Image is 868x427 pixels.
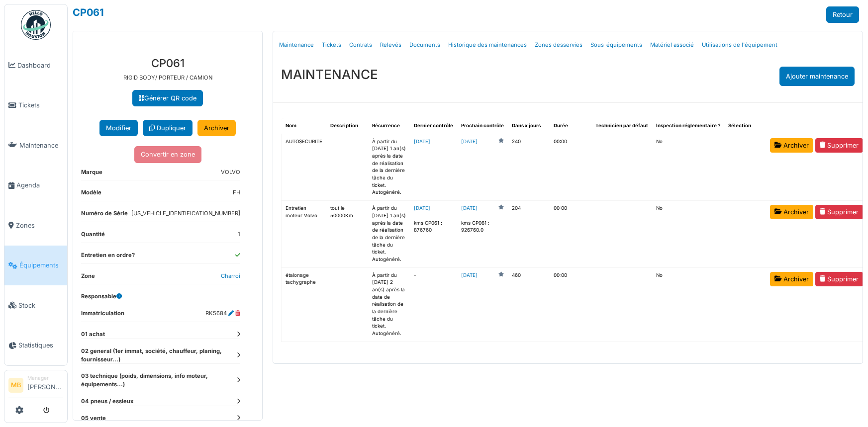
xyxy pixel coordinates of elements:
td: À partir du [DATE] 2 an(s) après la date de réalisation de la dernière tâche du ticket. Autogénéré. [368,267,410,342]
a: MB Manager[PERSON_NAME] [8,374,63,398]
th: Description [326,118,368,134]
th: Inspection réglementaire ? [652,118,724,134]
div: Ajouter maintenance [779,67,855,86]
a: Dashboard [4,45,67,85]
dd: VOLVO [221,168,240,176]
a: Maintenance [275,33,318,57]
td: tout le 50000Km [326,201,368,268]
td: - [410,267,457,342]
a: Zones desservies [531,33,586,57]
dt: 04 pneus / essieux [81,397,240,406]
a: CP061 [73,6,104,18]
th: Prochain contrôle [457,118,508,134]
a: [DATE] [414,139,430,144]
span: translation missing: fr.shared.no [656,272,663,278]
span: Zones [16,221,63,230]
div: Manager [27,374,63,382]
td: À partir du [DATE] 1 an(s) après la date de réalisation de la dernière tâche du ticket. Autogénéré. [368,201,410,268]
a: Archiver [770,138,813,153]
dd: [US_VEHICLE_IDENTIFICATION_NUMBER] [131,209,240,218]
td: AUTOSECURITE [282,134,327,201]
a: Zones [4,205,67,246]
td: 00:00 [550,267,591,342]
dt: Modèle [81,188,101,201]
dt: 03 technique (poids, dimensions, info moteur, équipements...) [81,372,240,389]
span: Agenda [16,180,63,190]
a: Utilisations de l'équipement [698,33,781,57]
a: [DATE] [461,138,478,146]
a: Tickets [318,33,345,57]
dt: Immatriculation [81,309,124,322]
dt: 02 general (1er immat, société, chauffeur, planing, fournisseur...) [81,347,240,364]
td: 00:00 [550,134,591,201]
h3: MAINTENANCE [281,67,378,82]
dd: RK5684 [205,309,240,318]
a: Historique des maintenances [444,33,531,57]
dt: Zone [81,272,95,284]
a: Archiver [770,272,813,286]
span: Maintenance [19,141,63,150]
a: Supprimer [815,138,863,153]
td: 240 [508,134,550,201]
span: Équipements [19,260,63,270]
span: Stock [18,301,63,310]
a: Maintenance [4,125,67,166]
a: Supprimer [815,205,863,219]
a: Archiver [770,205,813,219]
span: Dashboard [17,61,63,70]
a: Matériel associé [646,33,698,57]
a: Statistiques [4,326,67,366]
a: Charroi [221,272,240,279]
a: Relevés [376,33,405,57]
dt: Quantité [81,230,105,243]
td: 460 [508,267,550,342]
span: Tickets [18,100,63,110]
dt: Numéro de Série [81,209,128,222]
th: Dans x jours [508,118,550,134]
a: Retour [826,6,859,23]
a: Dupliquer [143,120,193,136]
td: À partir du [DATE] 1 an(s) après la date de réalisation de la dernière tâche du ticket. Autogénéré. [368,134,410,201]
span: translation missing: fr.shared.no [656,139,663,144]
td: kms CP061 : 926760.0 [457,201,508,268]
li: [PERSON_NAME] [27,374,63,396]
li: MB [8,378,23,393]
td: 204 [508,201,550,268]
td: étalonage tachygraphe [282,267,327,342]
th: Récurrence [368,118,410,134]
a: Sous-équipements [586,33,646,57]
dd: 1 [238,230,240,239]
img: Badge_color-CXgf-gQk.svg [21,10,51,40]
span: translation missing: fr.shared.no [656,205,663,211]
a: Tickets [4,85,67,126]
a: Documents [405,33,444,57]
a: Générer QR code [132,90,203,106]
span: Statistiques [18,341,63,350]
a: Supprimer [815,272,863,286]
p: RIGID BODY/ PORTEUR / CAMION [81,74,254,82]
a: [DATE] [461,205,478,212]
a: [DATE] [461,272,478,279]
a: Équipements [4,246,67,286]
dt: 05 vente [81,414,240,423]
dt: Responsable [81,292,122,301]
th: Durée [550,118,591,134]
h3: CP061 [81,57,254,70]
th: Sélection [724,118,766,134]
a: [DATE] [414,205,430,211]
a: Stock [4,285,67,326]
a: Agenda [4,166,67,206]
dd: FH [233,188,240,197]
dt: 01 achat [81,330,240,339]
a: Contrats [345,33,376,57]
dt: Marque [81,168,102,180]
th: Nom [282,118,327,134]
button: Modifier [99,120,138,136]
td: Entretien moteur Volvo [282,201,327,268]
th: Dernier contrôle [410,118,457,134]
td: 00:00 [550,201,591,268]
a: Archiver [197,120,236,136]
td: kms CP061 : 876760 [410,201,457,268]
dt: Entretien en ordre? [81,251,135,263]
th: Technicien par défaut [591,118,652,134]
